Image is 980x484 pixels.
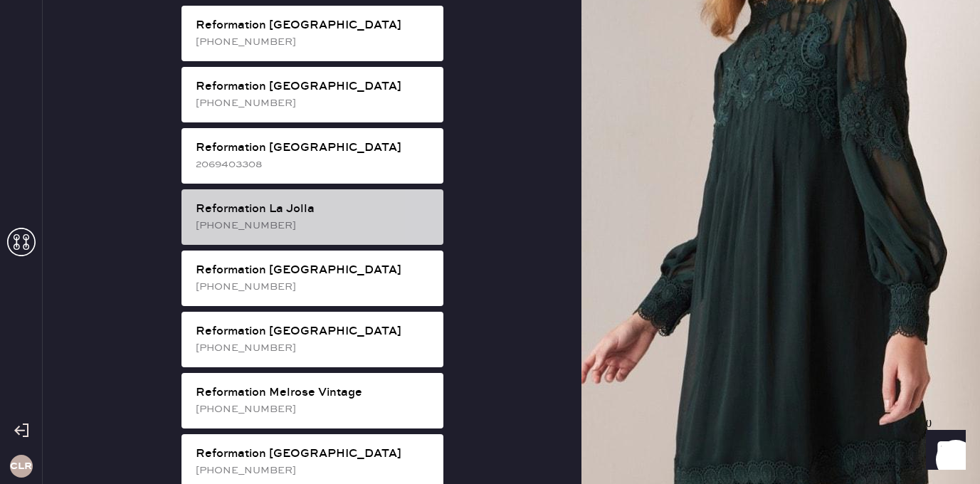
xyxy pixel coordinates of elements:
h3: CLR [10,461,32,471]
div: 2069403308 [196,157,432,172]
div: [PHONE_NUMBER] [196,279,432,295]
div: [PHONE_NUMBER] [196,34,432,50]
div: Reformation [GEOGRAPHIC_DATA] [196,323,432,340]
div: [PHONE_NUMBER] [196,463,432,478]
div: [PHONE_NUMBER] [196,340,432,356]
div: Reformation [GEOGRAPHIC_DATA] [196,140,432,157]
div: Reformation [GEOGRAPHIC_DATA] [196,78,432,95]
div: Reformation [GEOGRAPHIC_DATA] [196,262,432,279]
div: Reformation La Jolla [196,201,432,218]
div: Reformation Melrose Vintage [196,384,432,401]
div: [PHONE_NUMBER] [196,401,432,417]
iframe: Front Chat [912,420,974,481]
div: [PHONE_NUMBER] [196,218,432,233]
div: Reformation [GEOGRAPHIC_DATA] [196,446,432,463]
div: Reformation [GEOGRAPHIC_DATA] [196,17,432,34]
div: [PHONE_NUMBER] [196,95,432,111]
